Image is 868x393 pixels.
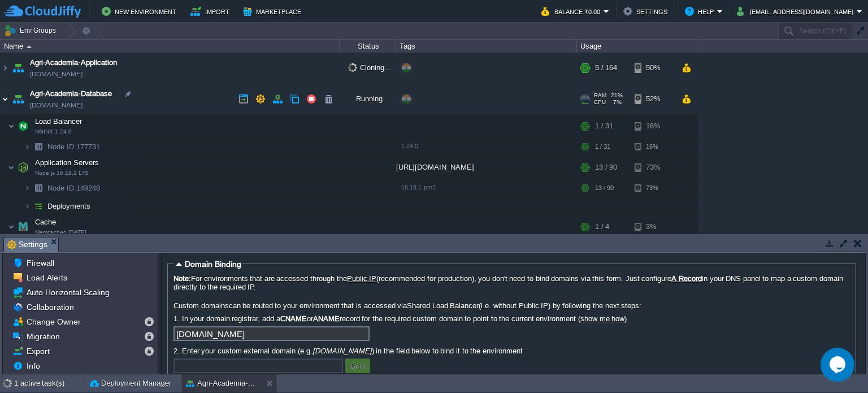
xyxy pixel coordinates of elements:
a: Firewall [24,258,56,268]
img: AMDAwAAAACH5BAEAAAAALAAAAAABAAEAAAICRAEAOw== [15,115,31,137]
div: 50% [635,53,671,83]
div: 73% [635,156,671,179]
a: [DOMAIN_NAME] [30,68,83,80]
a: show me how [580,314,624,323]
div: Status [340,40,396,53]
div: Usage [578,40,697,53]
img: CloudJiffy [4,5,81,19]
span: 1.24.0 [401,142,418,149]
button: Bind [347,361,368,371]
a: Change Owner [24,317,83,327]
span: 177731 [46,142,102,152]
span: Cloning... [348,63,391,72]
span: Info [24,361,42,371]
a: Public IP [347,274,377,283]
a: Migration [24,331,62,342]
span: 21% [611,92,623,99]
span: CPU [594,99,606,106]
a: Node ID:177731 [46,142,102,152]
span: NGINX 1.24.0 [35,128,72,135]
button: Deployment Manager [90,378,171,389]
label: For environments that are accessed through the (recommended for production), you don't need to bi... [173,274,850,291]
a: Deployments [46,201,92,211]
div: 52% [635,84,671,114]
a: CacheMemcached [DATE] [34,218,58,226]
span: Domain Binding [185,260,241,269]
img: AMDAwAAAACH5BAEAAAAALAAAAAABAAEAAAICRAEAOw== [8,115,15,137]
a: Custom domains [173,301,229,310]
a: [DOMAIN_NAME] [30,100,83,111]
div: 13 / 90 [595,156,617,179]
div: 16% [635,138,671,156]
span: Memcached [DATE] [35,229,86,236]
img: AMDAwAAAACH5BAEAAAAALAAAAAABAAEAAAICRAEAOw== [31,179,46,197]
a: Shared Load Balancer [407,301,479,310]
div: 1 / 4 [595,215,609,238]
label: 1. In your domain registrar, add a or record for the required custom domain to point to the curre... [173,314,850,323]
button: Agri-Academia-Application [186,378,257,389]
div: 1 active task(s) [14,374,85,392]
label: 2. Enter your custom external domain (e.g. ) in the field below to bind it to the environment [173,347,850,355]
iframe: chat widget [821,348,857,382]
span: Node.js 16.18.1 LTS [35,170,89,176]
a: Node ID:149248 [46,183,102,193]
div: Running [340,84,396,114]
a: Load BalancerNGINX 1.24.0 [34,117,84,126]
span: Settings [7,237,47,252]
a: Application ServersNode.js 16.18.1 LTS [34,158,101,167]
img: AMDAwAAAACH5BAEAAAAALAAAAAABAAEAAAICRAEAOw== [10,53,26,83]
div: 16% [635,115,671,137]
span: 7% [610,99,622,106]
img: AMDAwAAAACH5BAEAAAAALAAAAAABAAEAAAICRAEAOw== [8,156,15,179]
b: CNAME [280,314,307,323]
img: AMDAwAAAACH5BAEAAAAALAAAAAABAAEAAAICRAEAOw== [15,215,31,238]
a: Auto Horizontal Scaling [24,287,111,297]
a: A Record [671,274,702,283]
img: AMDAwAAAACH5BAEAAAAALAAAAAABAAEAAAICRAEAOw== [8,215,15,238]
span: 16.18.1-pm2 [401,184,436,191]
a: Export [24,346,51,356]
div: 13 / 90 [595,179,614,197]
div: 5 / 164 [595,53,617,83]
button: Marketplace [243,5,305,18]
button: Balance ₹0.00 [541,5,604,18]
img: AMDAwAAAACH5BAEAAAAALAAAAAABAAEAAAICRAEAOw== [24,179,31,197]
span: Application Servers [34,158,101,167]
i: [DOMAIN_NAME] [313,347,372,355]
span: Load Balancer [34,116,84,126]
button: Settings [623,5,671,18]
button: Env Groups [4,23,60,38]
label: can be routed to your environment that is accessed via (i.e. without Public IP) by following the ... [173,301,850,310]
span: Node ID: [47,142,76,151]
a: Agri-Academia-Application [30,57,117,68]
img: AMDAwAAAACH5BAEAAAAALAAAAAABAAEAAAICRAEAOw== [15,156,31,179]
a: Collaboration [24,302,76,312]
a: Agri-Academia-Database [30,88,112,100]
img: AMDAwAAAACH5BAEAAAAALAAAAAABAAEAAAICRAEAOw== [31,197,46,215]
b: Note: [173,274,191,283]
img: AMDAwAAAACH5BAEAAAAALAAAAAABAAEAAAICRAEAOw== [31,138,46,156]
div: Tags [397,40,576,53]
img: AMDAwAAAACH5BAEAAAAALAAAAAABAAEAAAICRAEAOw== [24,197,31,215]
img: AMDAwAAAACH5BAEAAAAALAAAAAABAAEAAAICRAEAOw== [24,138,31,156]
button: New Environment [102,5,180,18]
span: Cache [34,217,58,227]
div: 3% [635,215,671,238]
span: RAM [594,92,606,99]
div: [URL][DOMAIN_NAME] [396,156,577,179]
div: 1 / 31 [595,138,610,156]
b: ANAME [313,314,340,323]
button: [EMAIL_ADDRESS][DOMAIN_NAME] [737,5,857,18]
div: 73% [635,179,671,197]
img: AMDAwAAAACH5BAEAAAAALAAAAAABAAEAAAICRAEAOw== [1,53,10,83]
img: AMDAwAAAACH5BAEAAAAALAAAAAABAAEAAAICRAEAOw== [1,84,10,114]
a: Load Alerts [24,273,69,283]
